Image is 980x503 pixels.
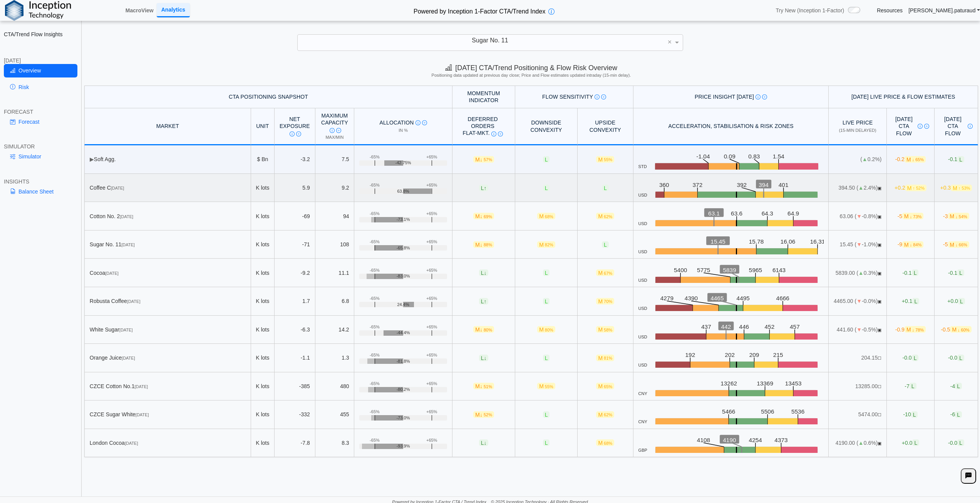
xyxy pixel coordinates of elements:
span: [DATE] [122,356,135,360]
text: 4465 [711,295,724,301]
td: -9.2 [275,259,315,287]
span: OPEN: Market session is currently open. [878,299,881,304]
text: 13369 [757,380,774,386]
span: 68% [545,214,553,219]
span: -42.75% [395,160,411,165]
div: Flow Sensitivity [520,93,628,100]
span: -5 [898,213,924,219]
span: -44.4% [397,330,410,335]
span: L [479,185,489,191]
text: 4495 [737,295,750,301]
th: MARKET [84,108,251,146]
span: 63.8% [397,189,409,194]
span: L [910,383,916,389]
span: ↓ 78% [912,328,924,332]
span: ↓ 73% [910,214,922,219]
td: Soft Agg. [84,145,251,174]
span: -0.1 [948,156,964,163]
span: M [537,241,555,248]
div: Cocoa [90,269,246,276]
span: CNY [638,391,647,396]
span: M [905,326,926,333]
td: 13285.00 [829,372,887,401]
span: ↓ [480,156,482,162]
a: Resources [877,7,903,14]
span: ▼ [856,298,862,304]
span: OPEN: Market session is currently open. [878,214,881,219]
span: L [957,269,964,276]
td: 108 [315,230,355,259]
td: -3.2 [275,145,315,174]
th: Upside Convexity [578,108,633,146]
text: 360 [659,182,669,188]
span: L [912,269,919,276]
span: USD [638,335,647,340]
div: Orange Juice [90,354,246,361]
span: 24.4% [397,302,409,307]
img: Info [290,131,295,136]
span: M [596,269,614,276]
text: 4390 [685,295,698,301]
span: Try New (Inception 1-Factor) [776,7,844,14]
span: OPEN: Market session is currently open. [878,271,881,276]
span: NO FEED: Live data feed not provided for this market. [878,384,881,389]
span: 55% [604,157,612,162]
td: 4465.00 ( -0.0%) [829,287,887,316]
span: L [955,383,962,389]
td: 7.5 [315,145,355,174]
text: 15.45 [711,238,726,245]
span: in % [399,128,408,133]
span: ▼ [856,213,862,219]
img: Info [918,124,923,129]
span: +0.1 [902,298,919,304]
a: Forecast [4,115,77,128]
text: 446 [739,323,749,330]
a: Overview [4,64,77,77]
span: -81.8% [397,359,410,364]
span: ↑ 53% [958,186,970,190]
img: Read More [422,120,427,125]
td: K lots [251,344,275,372]
h5: Positioning data updated at previous day close; Price and Flow estimates updated intraday (15-min... [87,73,976,78]
span: [DATE] CTA/Trend Positioning & Flow Risk Overview [445,64,617,72]
span: M [596,383,614,389]
text: 63.1 [708,210,720,216]
div: White Sugar [90,326,246,333]
span: -73.1% [397,217,410,222]
span: USD [638,249,647,254]
td: 63.06 ( -0.8%) [829,202,887,230]
div: [DATE] CTA Flow [892,116,929,137]
span: [DATE] [121,242,135,247]
text: 0.83 [748,153,760,160]
td: 5839.00 ( 0.3%) [829,259,887,287]
span: M [950,326,971,333]
td: K lots [251,259,275,287]
td: 9.2 [315,174,355,202]
span: 55% [545,384,553,389]
div: -65% [370,296,380,301]
span: Sugar No. 11 [472,37,508,44]
div: +65% [426,353,437,358]
span: L [543,156,550,163]
text: 63.6 [731,210,743,216]
span: -0.9 [895,326,926,333]
div: +65% [426,211,437,216]
span: +0.3 [940,185,972,191]
a: Risk [4,81,77,94]
td: 5.9 [275,174,315,202]
td: K lots [251,174,275,202]
div: FORECAST [4,108,77,115]
span: L [543,298,550,304]
span: 80% [484,328,492,332]
td: 14.2 [315,316,355,344]
text: 394 [759,182,769,188]
span: ▶ [90,156,94,162]
text: 0.09 [724,153,735,160]
span: ↑ [484,185,486,191]
div: +65% [426,183,437,188]
text: 401 [779,182,789,188]
span: [DATE] [105,271,119,276]
div: -65% [370,211,380,216]
span: L [479,355,489,361]
text: 5400 [674,266,687,273]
